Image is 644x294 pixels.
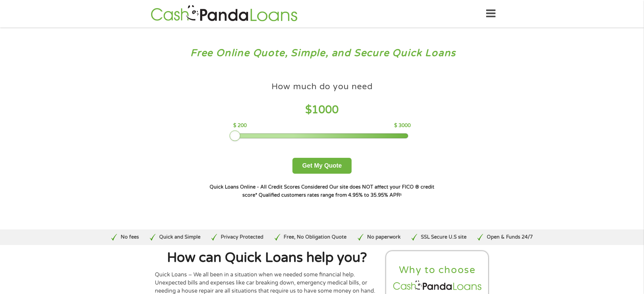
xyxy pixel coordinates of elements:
h1: How can Quick Loans help you? [155,251,379,265]
p: No fees [121,234,139,241]
p: SSL Secure U.S site [421,234,467,241]
span: 1000 [312,103,339,116]
h4: How much do you need [271,81,373,92]
h3: Free Online Quote, Simple, and Secure Quick Loans [20,47,625,59]
strong: Qualified customers rates range from 4.95% to 35.95% APR¹ [259,192,402,198]
p: $ 200 [233,122,247,129]
strong: Our site does NOT affect your FICO ® credit score* [242,184,434,198]
p: Open & Funds 24/7 [487,234,533,241]
button: Get My Quote [292,158,352,174]
p: No paperwork [367,234,401,241]
h2: Why to choose [392,264,483,276]
img: GetLoanNow Logo [149,4,300,23]
p: $ 3000 [394,122,411,129]
p: Privacy Protected [221,234,263,241]
h4: $ [233,103,411,117]
p: Free, No Obligation Quote [284,234,347,241]
strong: Quick Loans Online - All Credit Scores Considered [210,184,328,190]
p: Quick and Simple [159,234,200,241]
